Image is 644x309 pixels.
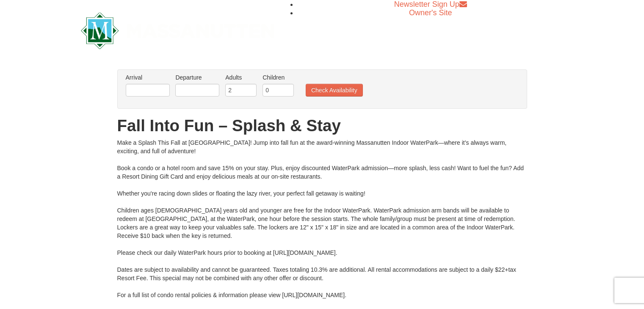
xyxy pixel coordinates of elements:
[117,117,527,134] h1: Fall Into Fun – Splash & Stay
[175,73,219,82] label: Departure
[81,12,275,49] img: Massanutten Resort Logo
[81,19,275,39] a: Massanutten Resort
[126,73,170,82] label: Arrival
[263,73,294,82] label: Children
[225,73,257,82] label: Adults
[409,8,452,17] a: Owner's Site
[306,84,363,97] button: Check Availability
